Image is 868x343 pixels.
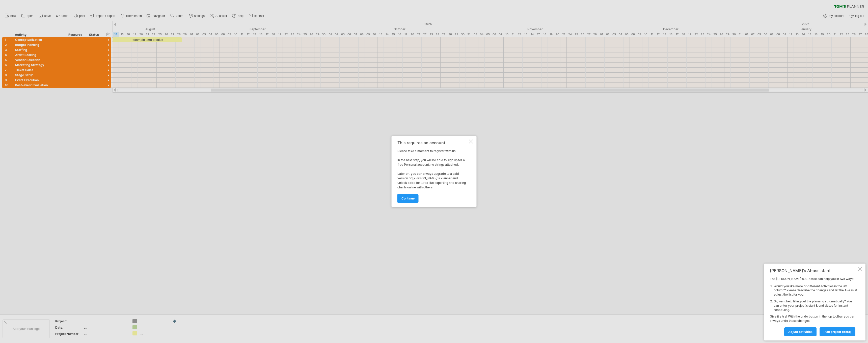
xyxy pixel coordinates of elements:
[774,284,857,297] li: Would you like more or different activities in the left column? Please describe the changes and l...
[397,194,419,203] a: continue
[770,277,857,336] div: The [PERSON_NAME]'s AI-assist can help you in two ways: Give it a try! With the undo button in th...
[774,299,857,312] li: Or, want help filling out the planning automatically? You can enter your project's start & end da...
[784,327,817,336] a: Adjust activities
[788,330,812,334] span: Adjust activities
[397,140,468,145] div: This requires an account.
[401,196,415,200] span: continue
[824,330,851,334] span: plan project (beta)
[820,327,855,336] a: plan project (beta)
[770,268,857,273] div: [PERSON_NAME]'s AI-assistant
[397,140,468,203] div: Please take a moment to register with us. In the next step, you will be able to sign up for a fre...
